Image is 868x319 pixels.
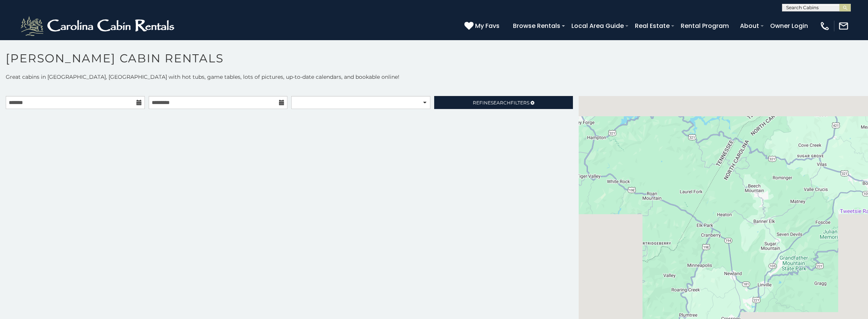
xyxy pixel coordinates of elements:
[473,100,529,106] span: Refine Filters
[509,19,564,33] a: Browse Rentals
[736,19,763,33] a: About
[631,19,673,33] a: Real Estate
[677,19,733,33] a: Rental Program
[819,21,830,31] img: phone-regular-white.png
[838,21,849,31] img: mail-regular-white.png
[475,21,500,31] span: My Favs
[568,19,628,33] a: Local Area Guide
[434,96,573,109] a: RefineSearchFilters
[491,100,511,106] span: Search
[766,19,812,33] a: Owner Login
[19,15,178,37] img: White-1-2.png
[464,21,501,31] a: My Favs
